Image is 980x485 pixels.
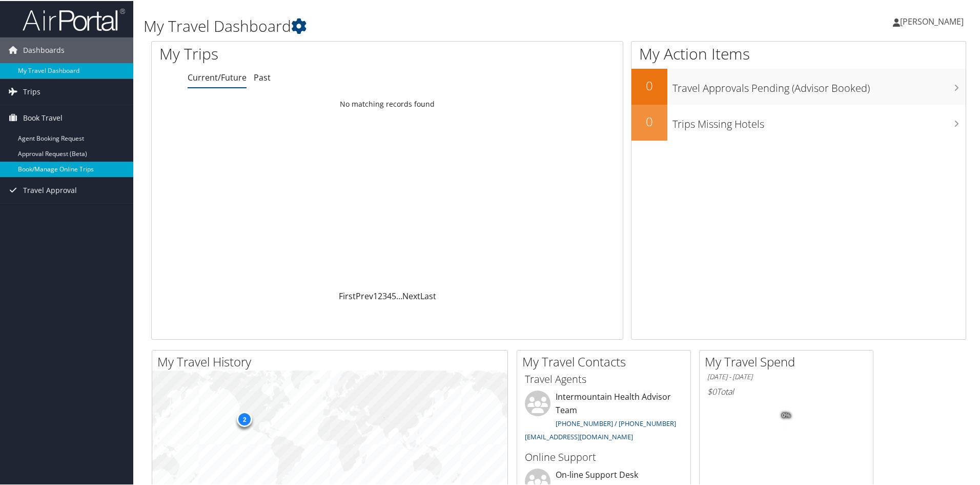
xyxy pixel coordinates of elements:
[396,289,402,301] span: …
[382,289,387,301] a: 3
[631,112,667,129] h2: 0
[556,418,676,427] a: [PHONE_NUMBER] / [PHONE_NUMBER]
[782,412,790,418] tspan: 0%
[525,371,683,385] h3: Travel Agents
[420,289,436,301] a: Last
[707,385,717,396] span: $0
[522,352,690,370] h2: My Travel Contacts
[23,78,40,104] span: Trips
[631,68,966,104] a: 0Travel Approvals Pending (Advisor Booked)
[254,71,271,82] a: Past
[392,289,396,301] a: 5
[525,431,633,440] a: [EMAIL_ADDRESS][DOMAIN_NAME]
[631,42,966,64] h1: My Action Items
[144,14,697,36] h1: My Travel Dashboard
[23,104,63,130] span: Book Travel
[157,352,507,370] h2: My Travel History
[631,104,966,140] a: 0Trips Missing Hotels
[159,42,419,64] h1: My Trips
[339,289,356,301] a: First
[23,7,125,31] img: airportal-logo.png
[631,76,667,93] h2: 0
[188,71,247,82] a: Current/Future
[387,289,392,301] a: 4
[672,75,966,94] h3: Travel Approvals Pending (Advisor Booked)
[373,289,378,301] a: 1
[707,371,865,381] h6: [DATE] - [DATE]
[237,410,252,425] div: 2
[23,177,77,202] span: Travel Approval
[900,15,964,26] span: [PERSON_NAME]
[525,449,683,463] h3: Online Support
[707,385,865,396] h6: Total
[893,5,974,36] a: [PERSON_NAME]
[520,390,688,444] li: Intermountain Health Advisor Team
[402,289,420,301] a: Next
[356,289,373,301] a: Prev
[378,289,382,301] a: 2
[23,36,65,62] span: Dashboards
[672,111,966,130] h3: Trips Missing Hotels
[152,94,623,112] td: No matching records found
[705,352,873,370] h2: My Travel Spend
